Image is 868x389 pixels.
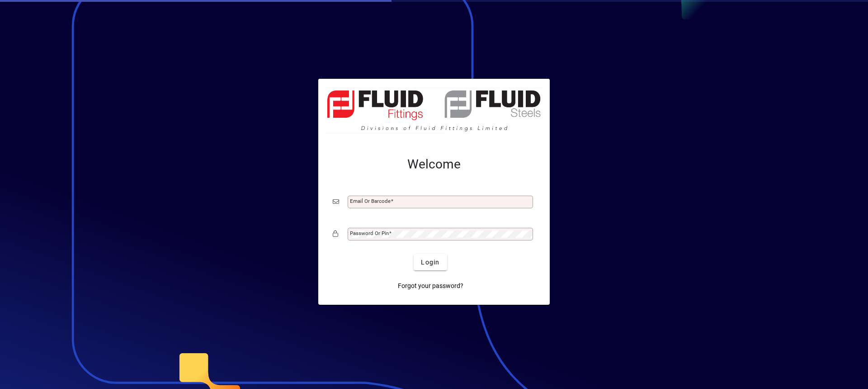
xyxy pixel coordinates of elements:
[398,281,463,291] span: Forgot your password?
[394,278,467,294] a: Forgot your password?
[333,157,535,172] h2: Welcome
[350,230,389,236] mat-label: Password or Pin
[421,258,439,267] span: Login
[414,254,447,270] button: Login
[350,198,391,204] mat-label: Email or Barcode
